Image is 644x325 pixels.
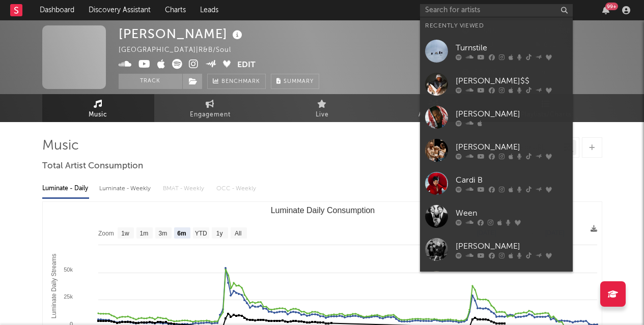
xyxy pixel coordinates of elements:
a: [PERSON_NAME] [420,134,573,167]
span: Audience [418,109,450,121]
div: [PERSON_NAME]$$ [456,75,568,87]
text: Luminate Daily Streams [50,254,57,318]
text: 3m [158,230,167,237]
a: Benchmark [207,74,266,89]
a: Audience [378,94,490,122]
button: Edit [237,59,256,72]
text: 25k [64,293,73,300]
a: Ween [420,200,573,233]
a: Music [42,94,154,122]
a: Turnstile [420,35,573,68]
button: Track [119,74,182,89]
text: Luminate Daily Consumption [270,206,375,215]
text: 50k [64,267,73,273]
div: Recently Viewed [425,20,568,32]
span: Music [89,109,107,121]
a: Engagement [154,94,266,122]
text: Zoom [98,230,114,237]
div: Luminate - Weekly [99,180,153,197]
div: Ween [456,207,568,219]
div: Cardi B [456,174,568,186]
text: 1y [216,230,222,237]
div: [GEOGRAPHIC_DATA] | R&B/Soul [119,44,243,56]
button: 99+ [602,6,609,14]
a: [PERSON_NAME] [420,101,573,134]
a: [PERSON_NAME]$$ [420,68,573,101]
div: [PERSON_NAME] [456,141,568,153]
text: All [235,230,241,237]
button: Summary [271,74,319,89]
a: Live [266,94,378,122]
a: Cardi B [420,167,573,200]
div: [PERSON_NAME] [456,240,568,252]
span: Benchmark [221,76,260,88]
div: [PERSON_NAME] [456,108,568,120]
div: Luminate - Daily [42,180,89,197]
a: Shaboozey [420,266,573,299]
text: 1w [121,230,129,237]
text: YTD [194,230,207,237]
text: 1m [139,230,148,237]
a: [PERSON_NAME] [420,233,573,266]
span: Live [316,109,329,121]
div: 99 + [605,3,618,10]
text: 6m [177,230,186,237]
span: Total Artist Consumption [42,160,143,172]
input: Search for artists [420,4,573,17]
span: Engagement [190,109,231,121]
span: Summary [284,79,314,84]
div: Turnstile [456,42,568,54]
div: [PERSON_NAME] [119,25,245,42]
